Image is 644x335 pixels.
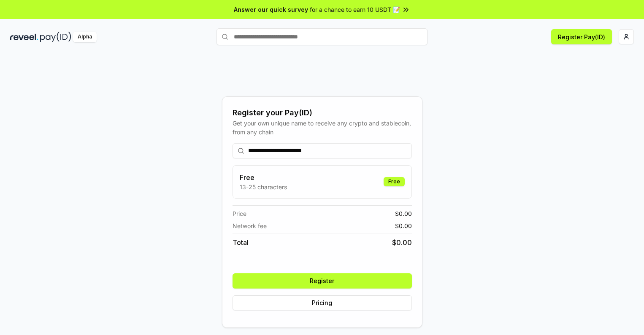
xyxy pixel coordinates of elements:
[551,29,612,44] button: Register Pay(ID)
[10,32,38,42] img: reveel_dark
[395,221,412,230] span: $ 0.00
[233,273,412,289] button: Register
[310,5,400,14] span: for a chance to earn 10 USDT 📝
[73,32,97,42] div: Alpha
[233,237,249,248] span: Total
[240,172,287,182] h3: Free
[233,221,267,230] span: Network fee
[234,5,308,14] span: Answer our quick survey
[395,209,412,218] span: $ 0.00
[233,209,246,218] span: Price
[40,32,71,42] img: pay_id
[233,107,412,119] div: Register your Pay(ID)
[233,295,412,310] button: Pricing
[233,119,412,136] div: Get your own unique name to receive any crypto and stablecoin, from any chain
[240,182,287,191] p: 13-25 characters
[384,177,405,186] div: Free
[392,237,412,248] span: $ 0.00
